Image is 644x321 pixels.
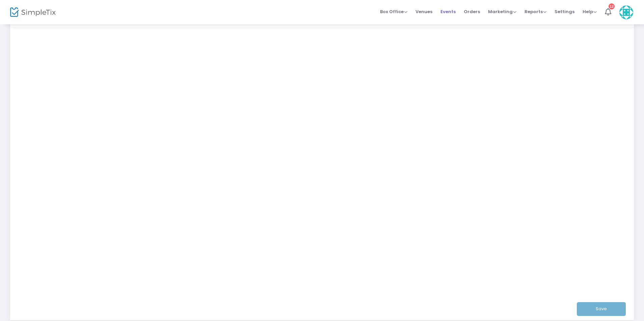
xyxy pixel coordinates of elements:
span: Help [583,8,597,15]
iframe: seating chart [10,28,634,298]
span: Box Office [380,8,407,15]
span: Events [440,3,456,20]
span: Orders [464,3,480,20]
span: Settings [555,3,574,20]
span: Marketing [488,8,516,15]
span: Venues [415,3,432,20]
span: Reports [525,8,546,15]
div: 12 [609,3,615,9]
